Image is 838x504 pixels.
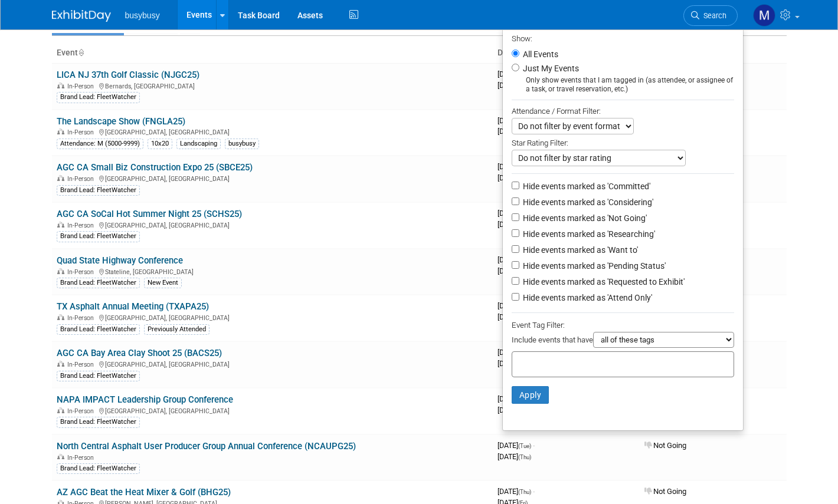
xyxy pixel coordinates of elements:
a: Quad State Highway Conference [57,255,183,266]
img: In-Person Event [57,361,64,367]
label: Hide events marked as 'Committed' [521,180,650,192]
img: In-Person Event [57,175,64,181]
label: All Events [521,50,558,58]
div: Brand Lead: FleetWatcher [57,324,140,335]
label: Hide events marked as 'Requested to Exhibit' [521,276,685,288]
a: Search [683,5,738,26]
span: Not Going [644,487,686,496]
a: AGC CA Bay Area Clay Shoot 25 (BACS25) [57,348,222,358]
label: Just My Events [521,62,579,74]
span: busybusy [125,11,160,20]
div: Event Tag Filter: [512,318,734,332]
a: AZ AGC Beat the Heat Mixer & Golf (BHG25) [57,487,231,498]
img: In-Person Event [57,129,64,134]
div: Brand Lead: FleetWatcher [57,92,140,103]
span: (Thu) [518,489,531,495]
div: Show: [512,31,734,45]
div: [GEOGRAPHIC_DATA], [GEOGRAPHIC_DATA] [57,406,488,415]
span: In-Person [67,83,97,90]
div: Brand Lead: FleetWatcher [57,463,140,474]
span: - [533,441,535,450]
div: [GEOGRAPHIC_DATA], [GEOGRAPHIC_DATA] [57,359,488,368]
span: (Tue) [518,443,531,449]
img: In-Person Event [57,222,64,228]
div: busybusy [225,139,259,149]
th: Event [52,43,493,63]
div: Attendance: M (5000-9999) [57,139,143,149]
img: ExhibitDay [52,10,111,22]
img: In-Person Event [57,454,64,460]
img: In-Person Event [57,314,64,320]
div: Star Rating Filter: [512,134,734,150]
span: [DATE] [497,406,533,414]
span: [DATE] [497,70,537,78]
span: In-Person [67,222,97,229]
div: Bernards, [GEOGRAPHIC_DATA] [57,81,488,90]
img: Meg Zolnierowicz [753,4,775,27]
span: In-Person [67,129,97,136]
span: [DATE] [497,359,533,368]
a: AGC CA SoCal Hot Summer Night 25 (SCHS25) [57,209,242,219]
img: In-Person Event [57,407,64,413]
span: - [533,487,535,496]
label: Hide events marked as 'Attend Only' [521,292,652,304]
img: In-Person Event [57,83,64,88]
div: Previously Attended [144,324,209,335]
a: LICA NJ 37th Golf Classic (NJGC25) [57,70,199,80]
a: North Central Asphalt User Producer Group Annual Conference (NCAUPG25) [57,441,356,452]
div: New Event [144,278,182,288]
div: [GEOGRAPHIC_DATA], [GEOGRAPHIC_DATA] [57,127,488,136]
span: [DATE] [497,116,537,125]
span: [DATE] [497,255,537,264]
div: Only show events that I am tagged in (as attendee, or assignee of a task, or travel reservation, ... [512,76,734,94]
span: [DATE] [497,81,533,90]
span: In-Person [67,314,97,322]
span: [DATE] [497,162,537,171]
div: Include events that have [512,332,734,351]
span: [DATE] [497,220,533,229]
span: [DATE] [497,127,528,136]
span: [DATE] [497,312,531,321]
div: [GEOGRAPHIC_DATA], [GEOGRAPHIC_DATA] [57,173,488,183]
span: In-Person [67,454,97,462]
label: Hide events marked as 'Considering' [521,196,653,208]
div: Brand Lead: FleetWatcher [57,231,140,242]
span: [DATE] [497,173,533,182]
button: Apply [512,386,549,404]
label: Hide events marked as 'Pending Status' [521,260,666,272]
a: TX Asphalt Annual Meeting (TXAPA25) [57,301,209,312]
a: The Landscape Show (FNGLA25) [57,116,185,127]
span: In-Person [67,175,97,183]
label: Hide events marked as 'Researching' [521,228,655,240]
span: (Thu) [518,454,531,460]
span: [DATE] [497,266,528,275]
div: Stateline, [GEOGRAPHIC_DATA] [57,266,488,276]
label: Hide events marked as 'Want to' [521,244,638,256]
span: [DATE] [497,394,537,403]
span: In-Person [67,407,97,415]
span: [DATE] [497,301,537,310]
div: 10x20 [148,139,172,149]
div: [GEOGRAPHIC_DATA], [GEOGRAPHIC_DATA] [57,312,488,322]
div: Landscaping [176,139,221,149]
span: [DATE] [497,487,535,496]
div: [GEOGRAPHIC_DATA], [GEOGRAPHIC_DATA] [57,220,488,229]
span: Not Going [644,441,686,450]
span: [DATE] [497,452,531,461]
span: [DATE] [497,209,537,218]
div: Attendance / Format Filter: [512,104,734,118]
th: Dates [493,43,640,63]
div: Brand Lead: FleetWatcher [57,371,140,381]
label: Hide events marked as 'Not Going' [521,212,647,224]
span: In-Person [67,361,97,368]
div: Brand Lead: FleetWatcher [57,278,140,288]
span: In-Person [67,268,97,276]
div: Brand Lead: FleetWatcher [57,185,140,196]
a: AGC CA Small Biz Construction Expo 25 (SBCE25) [57,162,253,173]
span: Search [699,11,726,20]
a: Sort by Event Name [78,48,84,57]
div: Brand Lead: FleetWatcher [57,417,140,427]
span: [DATE] [497,348,537,357]
img: In-Person Event [57,268,64,274]
span: [DATE] [497,441,535,450]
